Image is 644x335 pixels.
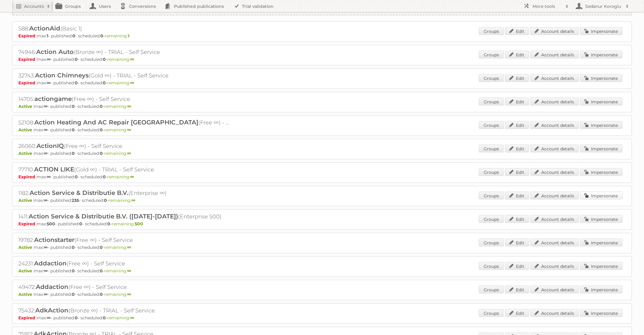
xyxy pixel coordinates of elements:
a: Impersonate [580,145,623,152]
span: Active [18,151,34,156]
strong: 0 [103,80,106,86]
a: Edit [505,168,529,176]
a: Groups [479,192,504,199]
h2: 77710: (Gold ∞) - TRIAL - Self Service [18,166,229,174]
strong: 0 [72,127,75,133]
a: Groups [479,286,504,293]
a: Groups [479,74,504,82]
span: actiongame [34,95,72,102]
a: Impersonate [580,51,623,58]
a: Account details [530,215,579,223]
a: Account details [530,121,579,129]
span: remaining: [107,57,134,62]
a: Edit [505,192,529,199]
span: Action Service & Distributie B.V. ([DATE]-[DATE]) [29,213,178,220]
a: Impersonate [580,192,623,199]
a: Account details [530,27,579,35]
a: Groups [479,168,504,176]
strong: ∞ [47,315,51,321]
strong: 1 [128,33,129,39]
a: Account details [530,74,579,82]
a: Edit [505,239,529,246]
a: Edit [505,27,529,35]
span: remaining: [104,127,131,133]
span: Expired [18,315,37,321]
h2: 24231: (Free ∞) - Self Service [18,260,229,268]
a: Edit [505,215,529,223]
strong: 0 [75,315,78,321]
span: Expired [18,221,37,227]
strong: 0 [100,292,103,297]
strong: ∞ [44,151,48,156]
a: Impersonate [580,286,623,293]
a: Account details [530,145,579,152]
strong: ∞ [130,315,134,321]
h2: 14705: (Free ∞) - Self Service [18,95,229,103]
strong: 500 [47,221,55,227]
span: Active [18,198,34,203]
a: Groups [479,51,504,58]
h2: 19782: (Free ∞) - Self Service [18,236,229,244]
a: Edit [505,309,529,317]
span: Action Service & Distributie B.V. [30,189,128,196]
h2: 52108: (Free ∞) - Self Service [18,119,229,127]
p: max: - published: - scheduled: - [18,198,626,203]
p: max: - published: - scheduled: - [18,245,626,250]
span: Expired [18,174,37,180]
strong: 0 [75,57,78,62]
a: Groups [479,239,504,246]
p: max: - published: - scheduled: - [18,57,626,62]
span: AdkAction [35,307,68,314]
p: max: - published: - scheduled: - [18,174,626,180]
a: Account details [530,168,579,176]
h2: 74946: (Bronze ∞) - TRIAL - Self Service [18,48,229,56]
span: remaining: [107,315,134,321]
h2: 49472: (Free ∞) - Self Service [18,283,229,291]
span: Actionstarter [34,236,74,243]
span: remaining: [107,174,134,180]
span: Expired [18,33,37,39]
p: max: - published: - scheduled: - [18,315,626,321]
a: Groups [479,121,504,129]
strong: 500 [135,221,143,227]
h2: Accounts [24,3,44,9]
strong: 0 [103,174,106,180]
a: Account details [530,262,579,270]
a: Groups [479,27,504,35]
span: Active [18,245,34,250]
strong: ∞ [44,292,48,297]
span: Action Heating And AC Repair [GEOGRAPHIC_DATA] [34,119,198,126]
span: Active [18,268,34,274]
p: max: - published: - scheduled: - [18,127,626,133]
strong: 0 [72,104,75,109]
strong: 0 [107,221,110,227]
a: Account details [530,98,579,105]
a: Account details [530,239,579,246]
span: Action Chimneys [35,72,89,79]
strong: ∞ [44,127,48,133]
p: max: - published: - scheduled: - [18,221,626,227]
a: Impersonate [580,98,623,105]
strong: ∞ [44,198,48,203]
a: Edit [505,51,529,58]
strong: ∞ [44,104,48,109]
strong: 0 [103,315,106,321]
a: Account details [530,309,579,317]
p: max: - published: - scheduled: - [18,292,626,297]
h2: 588: (Basic 1) [18,25,229,33]
a: Edit [505,262,529,270]
a: Impersonate [580,27,623,35]
p: max: - published: - scheduled: - [18,33,626,39]
a: Impersonate [580,239,623,246]
strong: ∞ [127,268,131,274]
a: Impersonate [580,74,623,82]
strong: 0 [75,174,78,180]
strong: 0 [72,151,75,156]
span: remaining: [104,268,131,274]
h2: 26060: (Free ∞) - Self Service [18,142,229,150]
strong: 0 [100,104,103,109]
strong: ∞ [130,80,134,86]
h2: 1182: (Enterprise ∞) [18,189,229,197]
strong: ∞ [127,245,131,250]
span: Active [18,104,34,109]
